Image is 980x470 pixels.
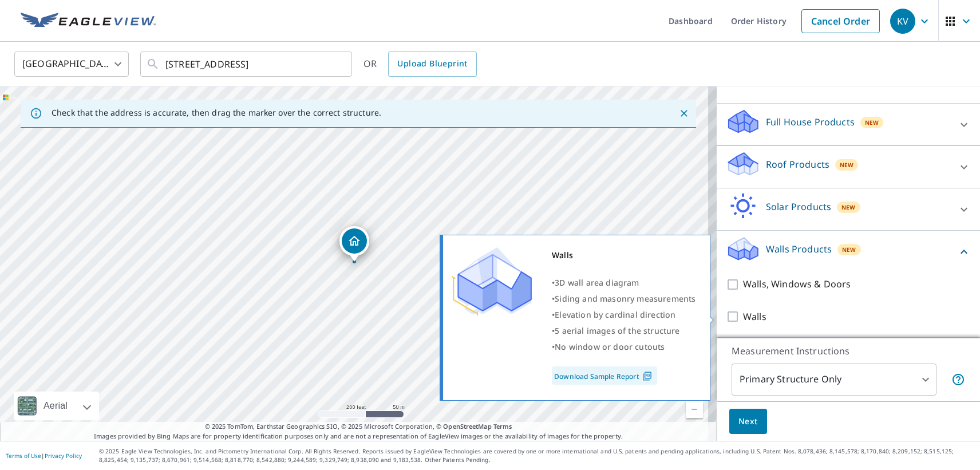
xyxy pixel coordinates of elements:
[552,307,696,323] div: •
[552,323,696,339] div: •
[842,245,856,254] span: New
[555,309,675,320] span: Elevation by cardinal direction
[677,106,691,121] button: Close
[493,422,512,430] a: Terms
[6,452,41,460] a: Terms of Use
[766,157,829,171] p: Roof Products
[732,344,965,358] p: Measurement Instructions
[726,151,971,183] div: Roof ProductsNew
[452,247,532,316] img: Premium
[555,277,639,288] span: 3D wall area diagram
[14,392,99,420] div: Aerial
[552,366,657,385] a: Download Sample Report
[865,118,879,127] span: New
[388,52,476,77] a: Upload Blueprint
[951,373,965,386] span: Your report will include only the primary structure on the property. For example, a detached gara...
[52,108,381,118] p: Check that the address is accurate, then drag the marker over the correct structure.
[766,200,831,214] p: Solar Products
[738,414,758,429] span: Next
[639,371,655,381] img: Pdf Icon
[552,339,696,355] div: •
[165,48,329,80] input: Search by address or latitude-longitude
[766,115,855,129] p: Full House Products
[339,226,369,262] div: Dropped pin, building 1, Residential property, 227 COVEWOOD PK NE CALGARY AB T3K4V7
[890,9,915,34] div: KV
[6,452,82,459] p: |
[555,293,696,304] span: Siding and masonry measurements
[801,9,880,33] a: Cancel Order
[397,57,467,71] span: Upload Blueprint
[14,48,129,80] div: [GEOGRAPHIC_DATA]
[443,422,491,430] a: OpenStreetMap
[40,392,71,420] div: Aerial
[552,247,696,263] div: Walls
[686,401,703,418] a: Current Level 17, Zoom Out
[841,203,856,212] span: New
[555,341,665,352] span: No window or door cutouts
[45,452,82,460] a: Privacy Policy
[743,310,766,324] p: Walls
[552,291,696,307] div: •
[732,364,936,396] div: Primary Structure Only
[552,275,696,291] div: •
[726,235,971,268] div: Walls ProductsNew
[743,277,851,291] p: Walls, Windows & Doors
[21,13,156,30] img: EV Logo
[205,422,512,432] span: © 2025 TomTom, Earthstar Geographics SIO, © 2025 Microsoft Corporation, ©
[363,52,477,77] div: OR
[726,108,971,141] div: Full House ProductsNew
[555,325,679,336] span: 5 aerial images of the structure
[99,447,974,464] p: © 2025 Eagle View Technologies, Inc. and Pictometry International Corp. All Rights Reserved. Repo...
[726,193,971,226] div: Solar ProductsNew
[729,409,767,435] button: Next
[840,160,854,169] span: New
[766,242,832,256] p: Walls Products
